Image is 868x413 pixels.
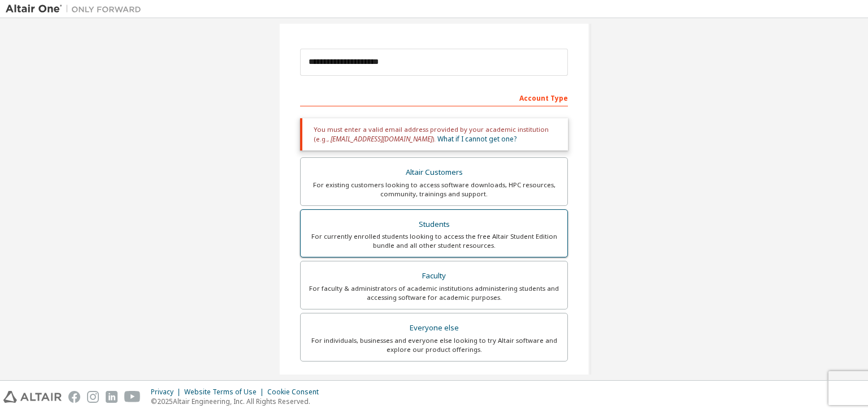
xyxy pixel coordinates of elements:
[307,268,561,284] div: Faculty
[307,165,561,180] div: Altair Customers
[307,320,561,336] div: Everyone else
[437,134,517,144] a: What if I cannot get one?
[106,391,118,403] img: linkedin.svg
[307,284,561,302] div: For faculty & administrators of academic institutions administering students and accessing softwa...
[307,336,561,354] div: For individuals, businesses and everyone else looking to try Altair software and explore our prod...
[267,388,325,397] div: Cookie Consent
[307,180,561,199] div: For existing customers looking to access software downloads, HPC resources, community, trainings ...
[6,3,147,15] img: Altair One
[300,118,568,150] div: You must enter a valid email address provided by your academic institution (e.g., ).
[307,232,561,250] div: For currently enrolled students looking to access the free Altair Student Edition bundle and all ...
[307,217,561,233] div: Students
[151,388,184,397] div: Privacy
[300,88,568,106] div: Account Type
[3,391,62,403] img: altair_logo.svg
[68,391,80,403] img: facebook.svg
[184,388,267,397] div: Website Terms of Use
[331,134,432,144] span: [EMAIL_ADDRESS][DOMAIN_NAME]
[151,397,325,406] p: © 2025 Altair Engineering, Inc. All Rights Reserved.
[87,391,99,403] img: instagram.svg
[124,391,141,403] img: youtube.svg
